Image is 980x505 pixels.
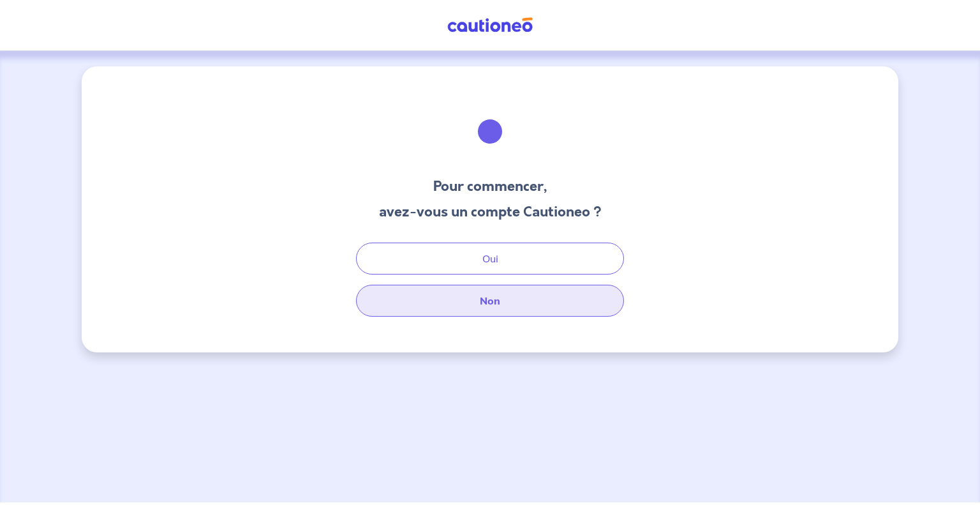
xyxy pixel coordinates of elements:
[442,17,538,33] img: Cautioneo
[356,285,624,317] button: Non
[379,202,602,222] h3: avez-vous un compte Cautioneo ?
[379,176,602,197] h3: Pour commencer,
[456,97,524,166] img: illu_welcome.svg
[356,243,624,275] button: Oui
